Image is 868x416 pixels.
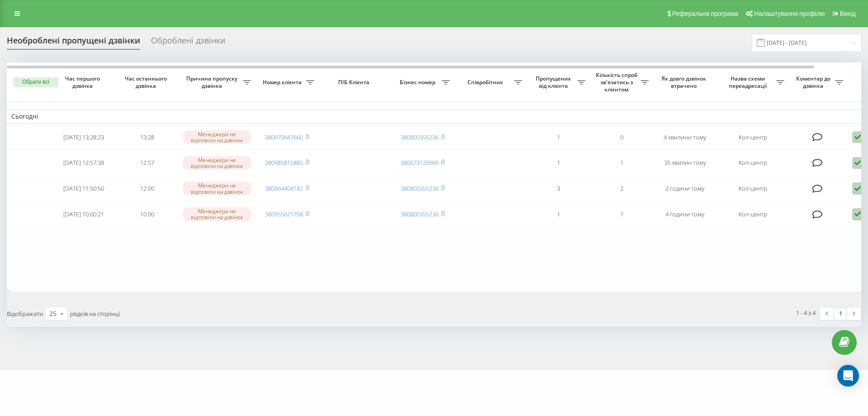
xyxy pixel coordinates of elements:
[840,10,856,17] span: Вихід
[52,202,115,226] td: [DATE] 10:00:21
[527,177,590,201] td: 3
[653,125,717,149] td: 4 хвилини тому
[590,151,653,175] td: 1
[59,75,108,89] span: Час першого дзвінка
[183,207,251,221] div: Менеджери не відповіли на дзвінок
[717,125,789,149] td: Кол-центр
[717,177,789,201] td: Кол-центр
[401,184,439,192] a: 380800355236
[653,177,717,201] td: 2 години тому
[594,72,641,93] span: Кількість спроб зв'язатись з клієнтом
[123,75,171,89] span: Час останнього дзвінка
[115,177,179,201] td: 12:00
[527,151,590,175] td: 1
[183,182,251,195] div: Менеджери не відповіли на дзвінок
[590,177,653,201] td: 2
[265,133,303,141] a: 380970647660
[527,125,590,149] td: 1
[7,36,140,50] div: Необроблені пропущені дзвінки
[52,151,115,175] td: [DATE] 12:57:38
[70,310,120,318] span: рядків на сторінці
[265,210,303,218] a: 380955621758
[653,202,717,226] td: 4 години тому
[265,158,303,167] a: 380985815885
[653,151,717,175] td: 35 хвилин тому
[326,79,383,86] span: ПІБ Клієнта
[265,184,303,192] a: 380664404182
[260,79,306,86] span: Номер клієнта
[590,125,653,149] td: 0
[531,75,577,89] span: Пропущених від клієнта
[754,10,825,17] span: Налаштування профілю
[721,75,776,89] span: Назва схеми переадресації
[660,75,709,89] span: Як довго дзвінок втрачено
[52,177,115,201] td: [DATE] 11:50:50
[459,79,514,86] span: Співробітник
[49,309,57,318] div: 25
[401,133,439,141] a: 380800355236
[52,125,115,149] td: [DATE] 13:28:23
[115,125,179,149] td: 13:28
[401,210,439,218] a: 380800355236
[527,202,590,226] td: 1
[796,308,816,317] div: 1 - 4 з 4
[834,307,847,320] a: 1
[115,202,179,226] td: 10:00
[151,36,225,50] div: Оброблені дзвінки
[13,77,58,87] button: Обрати всі
[717,202,789,226] td: Кол-центр
[115,151,179,175] td: 12:57
[183,156,251,170] div: Менеджери не відповіли на дзвінок
[717,151,789,175] td: Кол-центр
[837,365,859,387] div: Open Intercom Messenger
[401,158,439,167] a: 380673126669
[396,79,442,86] span: Бізнес номер
[183,75,243,89] span: Причина пропуску дзвінка
[672,10,739,17] span: Реферальна програма
[590,202,653,226] td: 1
[183,130,251,144] div: Менеджери не відповіли на дзвінок
[793,75,835,89] span: Коментар до дзвінка
[7,310,43,318] span: Відображати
